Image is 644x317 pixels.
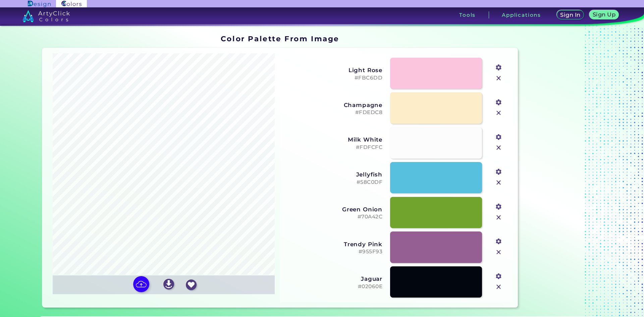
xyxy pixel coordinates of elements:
[285,241,383,248] h3: Trendy Pink
[186,279,197,290] img: icon_favourite_white.svg
[594,12,614,17] h5: Sign Up
[502,12,541,17] h3: Applications
[285,144,383,151] h5: #FDFCFC
[22,10,70,22] img: logo_artyclick_colors_white.svg
[494,74,503,83] img: icon_close.svg
[28,1,50,7] img: ArtyClick Design logo
[285,102,383,108] h3: Champagne
[558,11,583,19] a: Sign In
[285,109,383,116] h5: #FDEDC8
[285,136,383,143] h3: Milk White
[285,283,383,290] h5: #02060E
[163,279,174,289] img: icon_download_white.svg
[494,178,503,187] img: icon_close.svg
[285,67,383,73] h3: Light Rose
[494,248,503,257] img: icon_close.svg
[133,276,149,292] img: icon picture
[459,12,476,17] h3: Tools
[494,109,503,117] img: icon_close.svg
[285,179,383,186] h5: #58C0DF
[494,213,503,222] img: icon_close.svg
[285,249,383,255] h5: #955F93
[285,206,383,213] h3: Green Onion
[561,12,580,17] h5: Sign In
[494,282,503,291] img: icon_close.svg
[494,143,503,152] img: icon_close.svg
[591,11,618,19] a: Sign Up
[285,275,383,282] h3: Jaguar
[285,171,383,178] h3: Jellyfish
[285,214,383,220] h5: #70A42C
[285,75,383,81] h5: #FBC6DD
[221,34,339,44] h1: Color Palette From Image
